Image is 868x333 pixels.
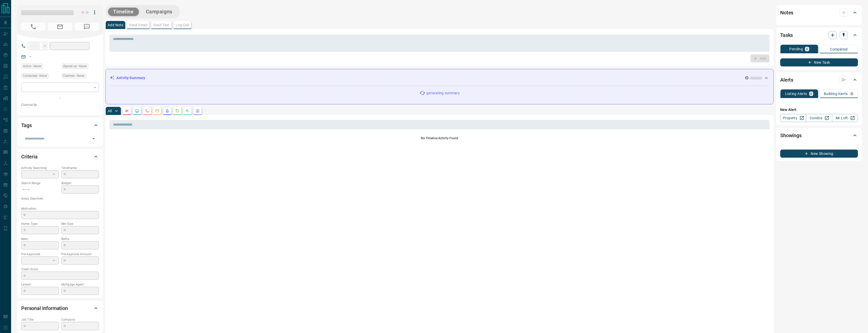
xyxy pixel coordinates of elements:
button: New Task [780,58,858,66]
p: Timeframe: [61,166,99,170]
span: No Number [21,23,45,31]
a: -- [29,55,31,59]
p: Completed [830,47,848,51]
a: Mr.Loft [832,114,858,122]
p: generating summary [426,90,459,96]
p: Budget: [61,181,99,185]
span: Contacted - Never [23,73,47,78]
button: New Showing [780,150,858,158]
div: Tags [21,119,99,131]
p: Pre-Approved: [21,252,59,256]
span: No Email [48,23,72,31]
p: Activity Summary [116,75,145,81]
p: Beds: [21,237,59,241]
p: 0 [806,47,808,51]
svg: Opportunities [185,109,189,113]
button: Timeline [108,8,139,16]
span: Signed up - Never [63,64,87,69]
p: Areas Searched: [21,196,99,201]
h2: Tags [21,121,32,129]
p: Building Alerts [824,92,848,96]
svg: Agent Actions [196,109,200,113]
p: All [108,109,112,113]
div: Activity Summary [110,73,769,83]
p: 0 [810,92,812,96]
span: No Number [75,23,99,31]
p: Company: [61,317,99,322]
h2: Criteria [21,153,38,161]
p: Search Range: [21,181,59,185]
svg: Lead Browsing Activity [135,109,139,113]
h2: Personal Information [21,304,68,312]
a: Condos [806,114,832,122]
p: 0 [851,92,853,96]
div: Showings [780,129,858,141]
p: Motivation: [21,206,99,211]
p: Baths: [61,237,99,241]
a: Property [780,114,806,122]
svg: Emails [155,109,159,113]
h2: Alerts [780,76,793,84]
div: Notes [780,7,858,19]
p: New Alert: [780,107,858,112]
div: Alerts [780,74,858,86]
p: -- - -- [21,185,59,194]
p: Pending [789,47,803,51]
svg: Calls [145,109,149,113]
p: Mortgage Agent: [61,282,99,287]
p: Home Type: [21,222,59,226]
p: Actively Searching: [21,166,59,170]
p: No Timeline Activity Found [110,136,770,140]
svg: Requests [175,109,179,113]
p: Claimed By: [21,103,99,107]
h2: Tasks [780,31,793,39]
span: Claimed - Never [63,73,85,78]
p: Lawyer: [21,282,59,287]
p: Min Size: [61,222,99,226]
p: Listing Alerts [785,92,807,96]
h2: Showings [780,131,802,139]
div: Criteria [21,151,99,163]
p: Pre-Approval Amount: [61,252,99,256]
p: Add Note [108,23,123,27]
button: Open [90,135,97,142]
p: Job Title: [21,317,59,322]
span: Active - Never [23,64,41,69]
div: Personal Information [21,302,99,314]
div: Tasks [780,29,858,41]
h2: Notes [780,9,793,17]
button: Campaigns [141,8,177,16]
p: Credit Score: [21,267,99,272]
svg: Listing Alerts [165,109,169,113]
svg: Notes [125,109,129,113]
